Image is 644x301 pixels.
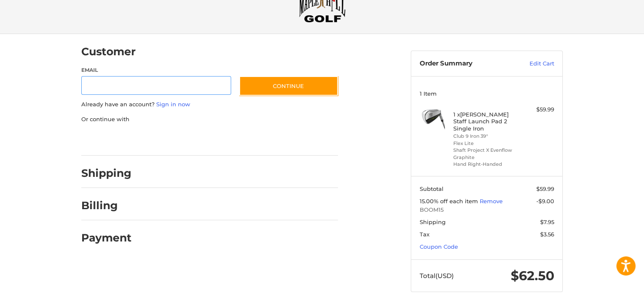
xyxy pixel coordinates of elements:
span: 15.00% off each item [420,198,480,204]
a: Sign in now [156,101,190,108]
iframe: PayPal-paylater [151,132,215,147]
a: Edit Cart [511,60,554,68]
h3: Order Summary [420,60,511,68]
label: Email [81,66,231,74]
li: Hand Right-Handed [453,161,518,168]
span: BOOM15 [420,206,554,214]
h2: Shipping [81,167,132,180]
a: Remove [480,198,503,204]
div: $59.99 [521,105,554,114]
a: Coupon Code [420,243,458,250]
li: Club 9 Iron 39° [453,133,518,140]
span: Shipping [420,219,446,225]
iframe: PayPal-paypal [79,132,143,147]
iframe: PayPal-venmo [223,132,287,147]
span: $59.99 [536,185,554,192]
span: Tax [420,231,429,238]
span: Total (USD) [420,272,454,280]
li: Shaft Project X Evenflow Graphite [453,147,518,161]
iframe: Google Customer Reviews [574,278,644,301]
h2: Payment [81,231,132,244]
h3: 1 Item [420,90,554,97]
p: Already have an account? [81,100,338,109]
span: $7.95 [540,219,554,225]
h2: Customer [81,45,136,58]
h4: 1 x [PERSON_NAME] Staff Launch Pad 2 Single Iron [453,111,518,132]
span: -$9.00 [536,198,554,204]
span: $3.56 [540,231,554,238]
button: Continue [239,76,338,96]
li: Flex Lite [453,140,518,147]
span: $62.50 [511,268,554,284]
span: Subtotal [420,185,444,192]
p: Or continue with [81,115,338,124]
h2: Billing [81,199,131,212]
